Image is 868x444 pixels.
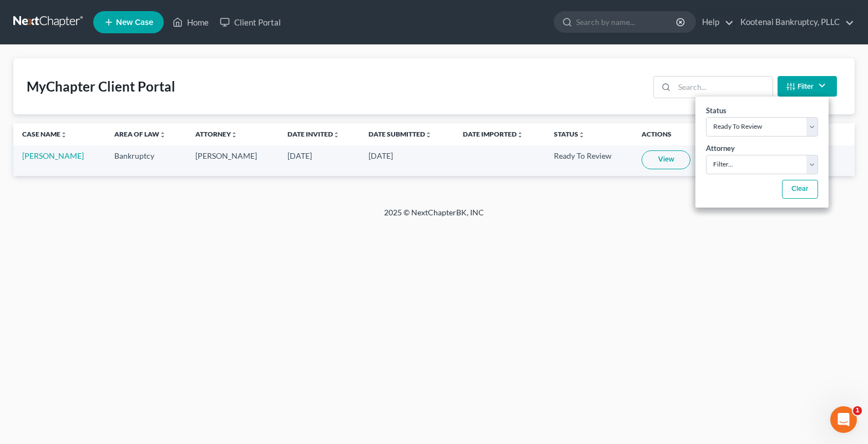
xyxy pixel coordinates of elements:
a: Client Portal [214,12,286,32]
span: 1 [853,406,862,415]
span: [DATE] [287,151,312,160]
div: 2025 © NextChapterBK, INC [118,207,750,227]
td: [PERSON_NAME] [186,145,279,176]
div: Filter [695,97,829,208]
button: Filter [778,76,837,97]
a: Kootenai Bankruptcy, PLLC [735,12,854,32]
td: Bankruptcy [105,145,186,176]
span: [DATE] [369,151,393,160]
a: View [642,150,690,169]
a: Statusunfold_more [554,130,585,138]
a: Case Nameunfold_more [22,130,67,138]
i: unfold_more [60,132,67,138]
a: Attorneyunfold_more [195,130,238,138]
input: Search... [674,77,773,98]
a: Home [167,12,214,32]
input: Search by name... [576,12,678,32]
a: Date Importedunfold_more [463,130,523,138]
a: [PERSON_NAME] [22,151,84,160]
i: unfold_more [425,132,432,138]
a: Date Submittedunfold_more [369,130,432,138]
i: unfold_more [231,132,238,138]
a: Date Invitedunfold_more [287,130,340,138]
i: unfold_more [159,132,166,138]
button: Clear [782,180,818,199]
a: Help [697,12,734,32]
div: MyChapter Client Portal [27,78,175,95]
th: Actions [633,123,855,145]
label: Status [706,105,726,117]
i: unfold_more [578,132,585,138]
i: unfold_more [517,132,523,138]
span: New Case [116,18,153,27]
td: Ready To Review [545,145,633,176]
label: Attorney [706,143,735,154]
iframe: Intercom live chat [830,406,857,433]
a: Area of Lawunfold_more [114,130,166,138]
i: unfold_more [333,132,340,138]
